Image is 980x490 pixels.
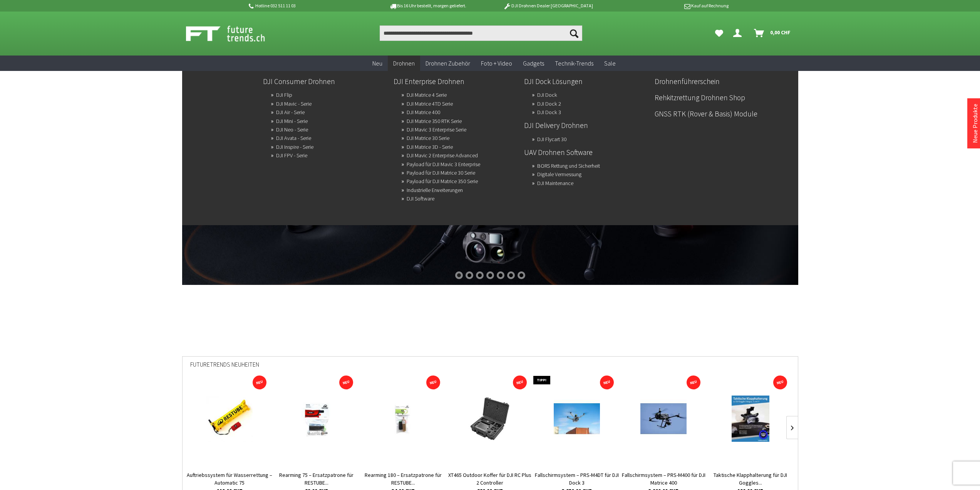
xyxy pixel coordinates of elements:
[524,75,648,88] a: DJI Dock Lösungen
[368,1,488,10] p: Bis 16 Uhr bestellt, morgen geliefert.
[655,91,779,104] a: Rehkitzrettung Drohnen Shop
[476,56,518,71] a: Foto + Video
[420,56,476,71] a: Drohnen Zubehör
[380,25,582,41] input: Produkt, Marke, Kategorie, EAN, Artikelnummer…
[524,119,648,132] a: DJI Delivery Drohnen
[537,169,581,180] a: Digitale Vermessung
[407,98,453,109] a: DJI Matrice 4TD Serie
[554,396,600,442] img: Fallschirmsystem – PRS-M4DT für DJI Dock 3
[407,185,463,195] a: Industrielle Erweiterungen
[407,193,434,204] a: DJI Software
[407,133,449,143] a: DJI Matrice 30 Serie
[518,271,525,279] div: 7
[372,59,382,67] span: Neu
[711,25,727,41] a: Meine Favoriten
[455,271,463,279] div: 1
[186,471,273,487] a: Auftriebssystem für Wasserrettung – Automatic 75
[394,75,518,88] a: DJI Enterprise Drohnen
[518,56,549,71] a: Gadgets
[488,1,608,10] p: DJI Drohnen Dealer [GEOGRAPHIC_DATA]
[276,107,305,118] a: DJI Air - Serie
[476,271,484,279] div: 3
[276,124,308,135] a: DJI Neo - Serie
[407,159,480,170] a: Payload für DJI Mavic 3 Enterprise
[640,396,687,442] img: Fallschirmsystem – PRS-M400 für DJI Matrice 400
[273,471,360,487] a: Rearming 75 – Ersatzpatrone für RESTUBE...
[276,150,307,161] a: DJI FPV - Serie
[407,167,475,178] a: Payload für DJI Matrice 30 Serie
[276,116,308,126] a: DJI Mini - Serie
[971,104,979,143] a: Neue Produkte
[655,75,779,88] a: Drohnenführerschein
[407,141,453,152] a: DJI Matrice 3D - Serie
[481,59,512,67] span: Foto + Video
[566,25,582,41] button: Suchen
[604,59,616,67] span: Sale
[537,98,561,109] a: DJI Dock 2
[533,471,620,487] a: Fallschirmsystem – PRS-M4DT für DJI Dock 3
[555,59,593,67] span: Technik-Trends
[276,141,313,152] a: DJI Inspire - Serie
[276,89,292,100] a: DJI Flip
[367,56,388,71] a: Neu
[190,357,790,378] div: Futuretrends Neuheiten
[466,271,473,279] div: 2
[276,133,311,143] a: DJI Avata - Serie
[537,89,557,100] a: DJI Dock
[407,116,462,126] a: DJI Matrice 350 RTK Serie
[206,396,253,442] img: Auftriebssystem für Wasserrettung – Automatic 75
[707,471,794,487] a: Taktische Klapphalterung für DJI Goggles...
[497,271,504,279] div: 5
[537,178,573,189] a: DJI Maintenance
[407,107,440,118] a: DJI Matrice 400
[360,471,446,487] a: Rearming 180 – Ersatzpatrone für RESTUBE...
[507,271,515,279] div: 6
[770,26,791,39] span: 0,00 CHF
[486,271,494,279] div: 4
[407,176,478,187] a: Payload für DJI Matrice 350 Serie
[380,396,426,442] img: Rearming 180 – Ersatzpatrone für RESTUBE Automatic PRO
[388,56,420,71] a: Drohnen
[407,124,466,135] a: DJI Mavic 3 Enterprise Serie
[537,107,561,118] a: DJI Dock 3
[730,25,748,41] a: Dein Konto
[599,56,621,71] a: Sale
[655,107,779,120] a: GNSS RTK (Rover & Basis) Module
[263,75,387,88] a: DJI Consumer Drohnen
[523,59,544,67] span: Gadgets
[794,471,880,487] a: Fallschirmsystem – PRS-M4S für DJI Matrice 4...
[407,150,478,161] a: DJI Mavic 2 Enterprise Advanced
[426,59,470,67] span: Drohnen Zubehör
[524,146,648,159] a: UAV Drohnen Software
[393,59,415,67] span: Drohnen
[751,25,794,41] a: Warenkorb
[620,471,707,487] a: Fallschirmsystem – PRS-M400 für DJI Matrice 400
[186,24,282,43] img: Shop Futuretrends - zur Startseite wechseln
[447,471,533,487] a: XT465 Outdoor Koffer für DJI RC Plus 2 Controller
[276,98,312,109] a: DJI Mavic - Serie
[537,160,600,171] a: BORS Rettung und Sicherheit
[248,1,368,10] p: Hotline 032 511 11 03
[732,396,769,442] img: Taktische Klapphalterung für DJI Goggles Integra, 2 und 3
[608,1,729,10] p: Kauf auf Rechnung
[293,396,340,442] img: Rearming 75 – Ersatzpatrone für RESTUBE Automatic 75
[537,134,566,145] a: DJI Flycart 30
[549,56,599,71] a: Technik-Trends
[467,396,513,442] img: XT465 Outdoor Koffer für DJI RC Plus 2 Controller
[407,89,447,100] a: DJI Matrice 4 Serie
